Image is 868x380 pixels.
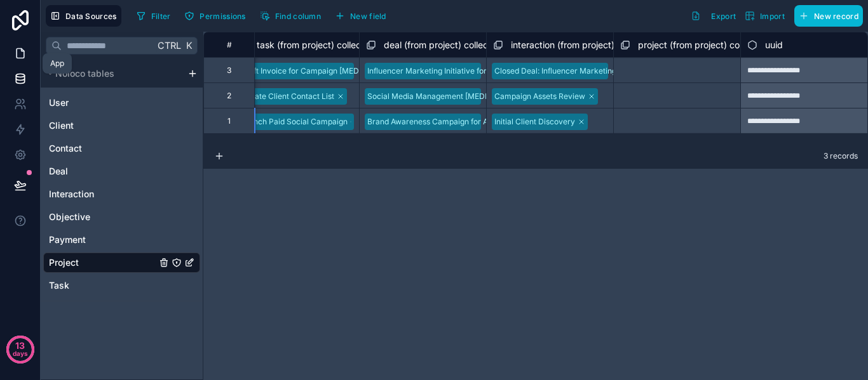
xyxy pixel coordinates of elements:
span: Permissions [200,11,245,21]
span: Export [711,11,736,21]
a: Permissions [180,6,255,25]
button: Data Sources [46,5,121,27]
span: New field [350,11,386,21]
span: Filter [151,11,171,21]
a: New record [789,5,863,27]
span: Ctrl [156,37,182,53]
div: Launch Paid Social Campaign [240,116,348,128]
div: Update Client Contact List [240,91,334,102]
div: Initial Client Discovery [494,116,575,128]
div: Draft Invoice for Campaign [MEDICAL_DATA] [240,65,402,77]
span: deal (from project) collection [384,39,503,51]
span: New record [814,11,858,21]
button: Permissions [180,6,250,25]
button: New field [330,6,391,25]
div: Brand Awareness Campaign for Acme Corp [367,116,524,128]
div: 3 [227,65,231,75]
button: Export [686,5,740,27]
span: task (from project) collection [257,39,376,51]
div: Social Media Management [MEDICAL_DATA] - Beta Foods [367,91,575,102]
button: Import [740,5,789,27]
p: 13 [15,339,25,352]
span: 3 records [824,151,858,161]
div: # [214,40,245,49]
span: project (from project) collection [638,39,769,51]
button: Filter [132,6,175,25]
span: uuid [765,39,783,51]
span: Find column [275,11,321,21]
button: Find column [255,6,325,25]
span: Import [760,11,785,21]
div: 2 [227,91,231,101]
div: Influencer Marketing Initiative for Gamma Fitness [367,65,545,77]
div: Campaign Assets Review [494,91,585,102]
span: Data Sources [65,11,117,21]
button: New record [794,5,863,27]
div: Closed Deal: Influencer Marketing Launch [494,65,645,77]
div: 1 [227,116,231,126]
span: interaction (from project) collection [511,39,656,51]
div: App [50,58,64,69]
span: K [184,41,193,50]
p: days [13,344,28,362]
